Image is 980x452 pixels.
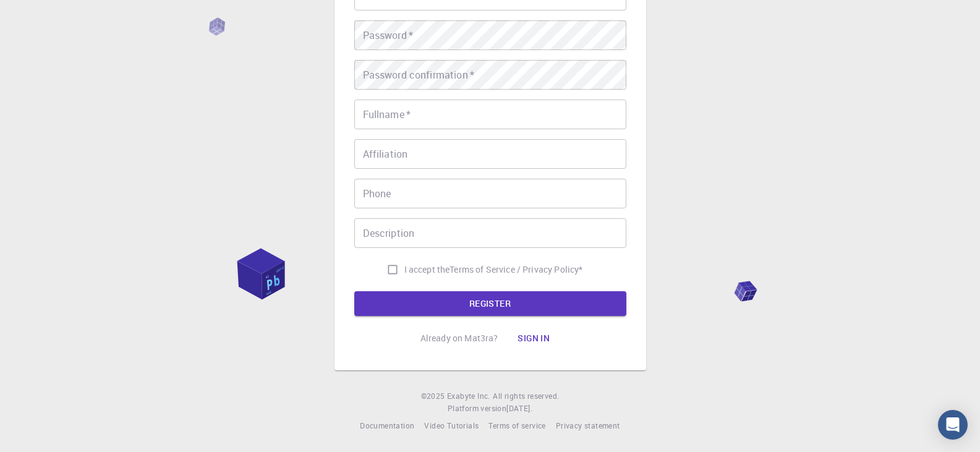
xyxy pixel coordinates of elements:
[450,263,582,276] a: Terms of Service / Privacy Policy*
[424,420,479,430] span: Video Tutorials
[493,390,559,403] span: All rights reserved.
[421,390,447,403] span: © 2025
[404,263,450,276] span: I accept the
[488,420,545,430] span: Terms of service
[450,263,582,276] p: Terms of Service / Privacy Policy *
[506,403,532,413] span: [DATE] .
[938,410,968,440] div: Open Intercom Messenger
[354,291,626,316] button: REGISTER
[424,420,479,432] a: Video Tutorials
[420,332,498,344] p: Already on Mat3ra?
[556,420,620,432] a: Privacy statement
[508,326,560,351] button: Sign in
[506,403,532,415] a: [DATE].
[447,390,490,403] a: Exabyte Inc.
[556,420,620,430] span: Privacy statement
[447,391,490,401] span: Exabyte Inc.
[360,420,414,430] span: Documentation
[448,403,506,415] span: Platform version
[488,420,545,432] a: Terms of service
[360,420,414,432] a: Documentation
